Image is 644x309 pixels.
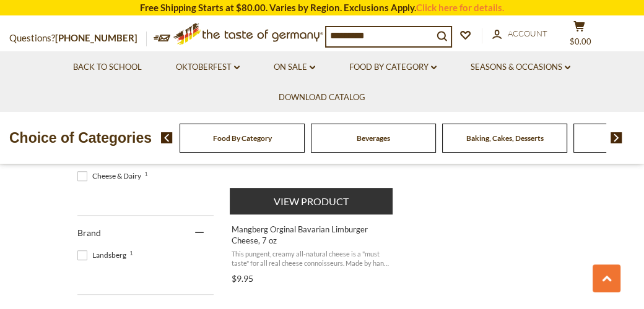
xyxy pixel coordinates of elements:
span: 1 [144,171,148,177]
span: Brand [77,227,101,238]
a: Account [492,27,547,41]
a: Beverages [357,133,390,143]
a: Baking, Cakes, Desserts [466,133,544,143]
a: Seasons & Occasions [471,61,570,74]
a: [PHONE_NUMBER] [55,32,137,43]
a: Download Catalog [279,91,365,104]
span: $9.95 [232,273,253,284]
span: Cheese & Dairy [77,171,145,182]
span: Landsberg [77,250,130,261]
a: Food By Category [213,133,272,143]
span: Mangberg Orginal Bavarian Limburger Cheese, 7 oz [232,224,392,246]
a: Back to School [73,61,142,74]
span: 1 [129,250,133,256]
img: previous arrow [161,132,173,143]
img: next arrow [611,132,622,143]
a: Food By Category [349,61,437,74]
a: Oktoberfest [176,61,240,74]
p: Questions? [9,30,147,46]
a: On Sale [274,61,315,74]
button: View product [230,188,393,214]
span: $0.00 [570,36,591,46]
button: $0.00 [560,20,598,51]
span: This pungent, creamy all-natural cheese is a "must taste" for all real cheese connoisseurs. Made ... [232,249,392,268]
a: Click here for details. [416,2,504,13]
span: Account [508,28,547,38]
